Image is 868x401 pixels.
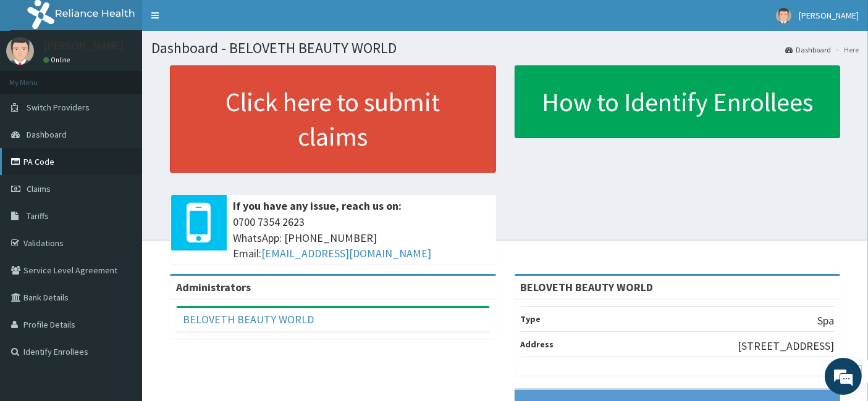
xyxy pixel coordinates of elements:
[515,65,841,138] a: How to Identify Enrollees
[176,280,251,294] b: Administrators
[64,69,208,85] div: Chat with us now
[233,214,490,262] span: 0700 7354 2623 WhatsApp: [PHONE_NUMBER] Email:
[23,62,50,93] img: d_794563401_company_1708531726252_794563401
[521,280,654,294] strong: BELOVETH BEAUTY WORLD
[6,269,235,312] textarea: Type your message and hit 'Enter'
[521,313,541,325] b: Type
[203,6,232,36] div: Minimize live chat window
[183,312,314,326] a: BELOVETH BEAUTY WORLD
[799,10,859,21] span: [PERSON_NAME]
[6,37,34,65] img: User Image
[785,44,831,55] a: Dashboard
[43,56,73,64] a: Online
[72,122,171,246] span: We're online!
[261,246,431,260] a: [EMAIL_ADDRESS][DOMAIN_NAME]
[233,199,402,213] b: If you have any issue, reach us on:
[43,40,124,51] p: [PERSON_NAME]
[151,40,859,56] h1: Dashboard - BELOVETH BEAUTY WORLD
[27,102,90,113] span: Switch Providers
[27,210,49,221] span: Tariffs
[27,129,67,140] span: Dashboard
[738,338,834,354] p: [STREET_ADDRESS]
[521,339,554,350] b: Address
[27,183,51,194] span: Claims
[170,65,496,173] a: Click here to submit claims
[832,44,859,55] li: Here
[817,313,834,329] p: Spa
[776,8,791,23] img: User Image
